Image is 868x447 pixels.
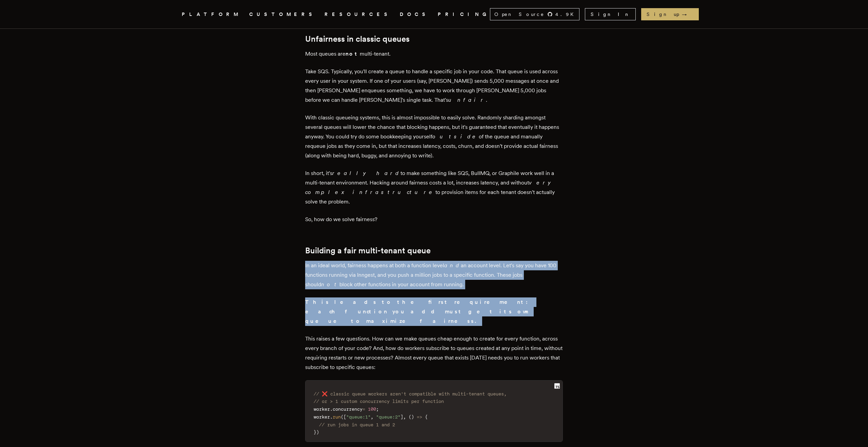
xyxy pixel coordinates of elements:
[641,8,699,20] a: Sign up
[417,414,422,420] span: =>
[249,10,316,19] a: CUSTOMERS
[321,281,339,288] em: not
[305,179,556,195] em: very complex infrastructure
[682,11,693,18] span: →
[438,10,490,19] a: PRICING
[330,406,333,412] span: .
[316,429,319,435] span: )
[305,215,563,224] p: So, how do we solve fairness?
[403,414,406,420] span: ,
[346,51,360,57] strong: not
[314,391,507,396] span: // ❌ classic queue workers aren't compatible with multi-tenant queues,
[376,414,400,420] span: "queue:2"
[305,49,563,59] p: Most queues are multi-tenant.
[346,414,371,420] span: "queue:1"
[432,133,479,140] em: outside
[319,422,395,427] span: // run jobs in queue 1 and 2
[362,406,365,412] span: =
[333,414,341,420] span: run
[341,414,343,420] span: (
[314,414,330,420] span: worker
[305,113,563,160] p: With classic queueing systems, this is almost impossible to easily solve. Randomly sharding among...
[314,429,316,435] span: }
[305,261,563,289] p: In an ideal world, fairness happens at both a function level an account level. Let's say you have...
[368,406,376,412] span: 100
[411,414,414,420] span: )
[330,414,333,420] span: .
[425,414,428,420] span: {
[371,414,373,420] span: ,
[305,67,563,105] p: Take SQS. Typically, you'll create a queue to handle a specific job in your code. That queue is u...
[305,334,563,372] p: This raises a few questions. How can we make queues cheap enough to create for every function, ac...
[400,414,403,420] span: ]
[448,97,486,103] em: unfair
[409,414,411,420] span: (
[305,169,563,207] p: In short, it's to make something like SQS, BullMQ, or Graphile work well in a multi-tenant enviro...
[314,399,444,404] span: // or > 1 custom concurrency limits per function
[332,170,400,176] em: really hard
[182,10,241,19] button: PLATFORM
[400,10,430,19] a: DOCS
[305,34,563,44] h2: Unfairness in classic queues
[314,406,330,412] span: worker
[324,10,392,19] button: RESOURCES
[333,406,362,412] span: concurrency
[585,8,636,20] a: Sign In
[343,414,346,420] span: [
[444,262,461,269] em: and
[376,406,379,412] span: ;
[494,11,545,18] span: Open Source
[555,11,578,18] span: 4.9 K
[305,246,563,255] h2: Building a fair multi-tenant queue
[305,299,532,324] strong: This leads to the first requirement: each function you add must get its own queue to maximize fai...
